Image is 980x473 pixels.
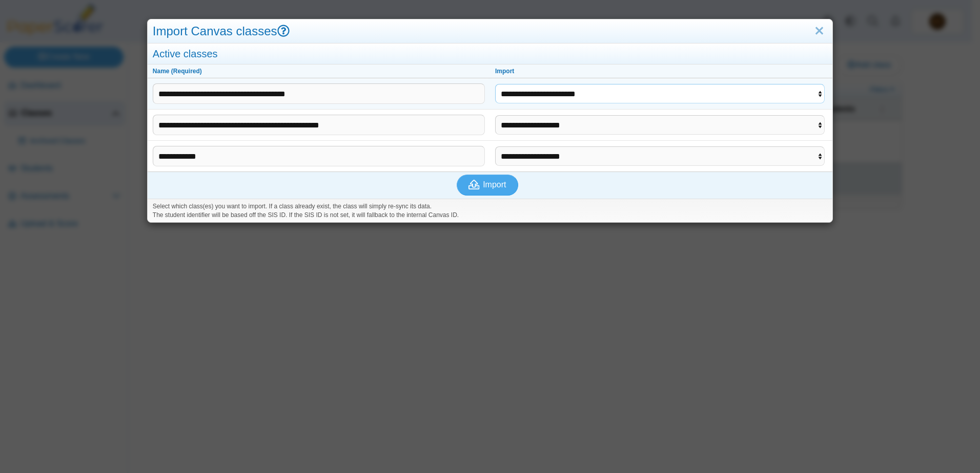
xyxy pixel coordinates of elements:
th: Import [490,64,832,79]
th: Name (Required) [148,64,490,79]
button: Import [457,175,518,195]
div: Select which class(es) you want to import. If a class already exist, the class will simply re-syn... [148,199,832,223]
span: Import [483,180,506,189]
div: Import Canvas classes [148,19,832,44]
a: Close [811,23,827,40]
div: Active classes [148,44,832,64]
